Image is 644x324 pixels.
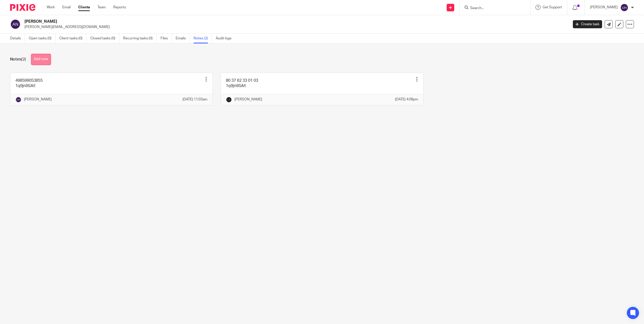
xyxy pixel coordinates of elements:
[395,97,418,102] p: [DATE] 4:08pm
[62,5,71,10] a: Email
[10,4,35,11] img: Pixie
[10,19,21,30] img: svg%3E
[10,34,25,43] a: Details
[573,20,602,28] a: Create task
[590,5,618,10] p: [PERSON_NAME]
[21,57,26,61] span: (2)
[24,24,565,30] p: [PERSON_NAME][EMAIL_ADDRESS][DOMAIN_NAME]
[194,34,212,43] a: Notes (2)
[47,5,55,10] a: Work
[234,97,262,102] p: [PERSON_NAME]
[97,5,106,10] a: Team
[226,97,232,103] img: Lockhart+Amin+-+1024x1024+-+light+on+dark.jpg
[24,19,457,24] h2: [PERSON_NAME]
[113,5,126,10] a: Reports
[24,97,52,102] p: [PERSON_NAME]
[176,34,190,43] a: Emails
[78,5,90,10] a: Clients
[10,57,26,62] h1: Notes
[59,34,87,43] a: Client tasks (0)
[29,34,56,43] a: Open tasks (0)
[620,4,628,12] img: svg%3E
[90,34,119,43] a: Closed tasks (0)
[15,97,21,103] img: svg%3E
[543,6,562,9] span: Get Support
[470,6,515,11] input: Search
[31,54,51,65] button: Add note
[216,34,235,43] a: Audit logs
[160,34,172,43] a: Files
[123,34,157,43] a: Recurring tasks (0)
[182,97,207,102] p: [DATE] 11:03am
